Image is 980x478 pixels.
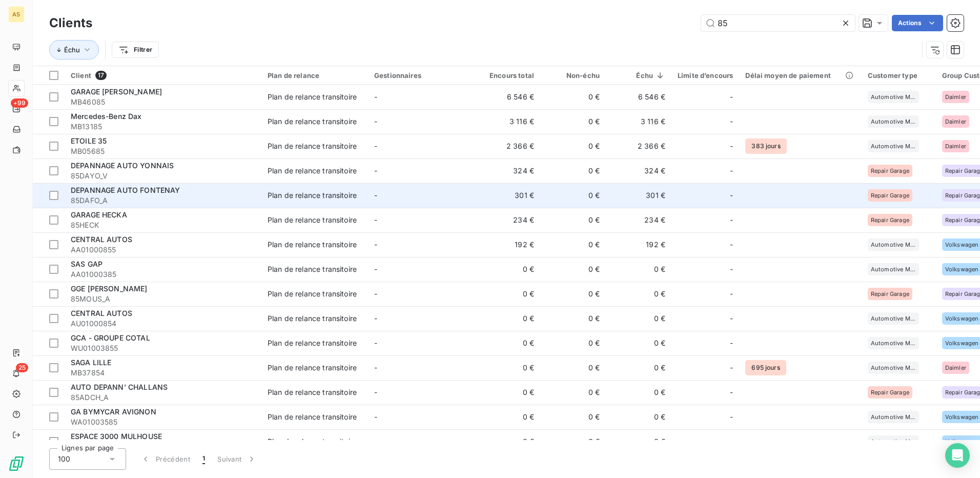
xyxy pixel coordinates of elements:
[475,405,540,429] td: 0 €
[8,6,25,23] div: AS
[475,282,540,306] td: 0 €
[606,355,671,380] td: 0 €
[374,142,377,150] span: -
[202,454,205,464] span: 1
[374,388,377,396] span: -
[374,412,377,421] span: -
[745,360,786,375] span: 695 jours
[71,417,255,427] span: WA01003585
[268,338,357,348] div: Plan de relance transitoire
[730,313,733,324] span: -
[730,116,733,127] span: -
[71,260,103,268] span: SAS GAP
[71,245,255,255] span: AA01000855
[58,454,70,464] span: 100
[481,71,534,79] div: Encours total
[71,294,255,304] span: 85MOUS_A
[475,208,540,232] td: 234 €
[71,235,132,244] span: CENTRAL AUTOS
[606,257,671,282] td: 0 €
[730,363,733,373] span: -
[871,118,916,125] span: Automotive Manufacturers
[540,208,606,232] td: 0 €
[134,448,196,470] button: Précédent
[475,306,540,331] td: 0 €
[374,314,377,323] span: -
[730,240,733,250] span: -
[606,282,671,306] td: 0 €
[71,161,174,170] span: DEPANNAGE AUTO YONNAIS
[11,98,28,108] span: +99
[871,340,916,346] span: Automotive Manufacturers
[71,171,255,181] span: 85DAYO_V
[374,240,377,249] span: -
[268,289,357,299] div: Plan de relance transitoire
[540,158,606,183] td: 0 €
[268,363,357,373] div: Plan de relance transitoire
[730,264,733,274] span: -
[8,101,24,117] a: +99
[268,387,357,397] div: Plan de relance transitoire
[871,242,916,248] span: Automotive Manufacturers
[71,309,132,317] span: CENTRAL AUTOS
[8,455,25,472] img: Logo LeanPay
[871,291,909,297] span: Repair Garage
[268,92,357,102] div: Plan de relance transitoire
[606,232,671,257] td: 192 €
[606,134,671,158] td: 2 366 €
[71,210,127,219] span: GARAGE HECKA
[871,168,909,174] span: Repair Garage
[268,264,357,274] div: Plan de relance transitoire
[268,240,357,250] div: Plan de relance transitoire
[374,289,377,298] span: -
[540,429,606,454] td: 0 €
[374,363,377,372] span: -
[374,166,377,175] span: -
[945,143,966,149] span: Daimler
[606,158,671,183] td: 324 €
[475,355,540,380] td: 0 €
[730,215,733,225] span: -
[730,436,733,447] span: -
[606,405,671,429] td: 0 €
[606,380,671,405] td: 0 €
[606,306,671,331] td: 0 €
[475,85,540,109] td: 6 546 €
[606,208,671,232] td: 234 €
[71,343,255,353] span: WU01003855
[268,141,357,151] div: Plan de relance transitoire
[540,183,606,208] td: 0 €
[730,92,733,102] span: -
[871,94,916,100] span: Automotive Manufacturers
[211,448,263,470] button: Suivant
[871,439,916,445] span: Automotive Manufacturers
[374,191,377,200] span: -
[606,331,671,355] td: 0 €
[71,383,168,391] span: AUTO DEPANN' CHALLANS
[268,412,357,422] div: Plan de relance transitoire
[112,42,159,58] button: Filtrer
[71,220,255,230] span: 85HECK
[730,141,733,151] span: -
[71,432,162,441] span: ESPACE 3000 MULHOUSE
[871,266,916,272] span: Automotive Manufacturers
[606,183,671,208] td: 301 €
[374,71,468,79] div: Gestionnaires
[540,355,606,380] td: 0 €
[475,158,540,183] td: 324 €
[475,183,540,208] td: 301 €
[475,331,540,355] td: 0 €
[730,289,733,299] span: -
[268,166,357,176] div: Plan de relance transitoire
[71,122,255,132] span: MB13185
[871,192,909,198] span: Repair Garage
[540,232,606,257] td: 0 €
[268,436,357,447] div: Plan de relance transitoire
[678,71,733,79] div: Limite d’encours
[868,71,930,79] div: Customer type
[268,313,357,324] div: Plan de relance transitoire
[871,414,916,420] span: Automotive Manufacturers
[49,40,99,59] button: Échu
[540,306,606,331] td: 0 €
[701,15,855,31] input: Rechercher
